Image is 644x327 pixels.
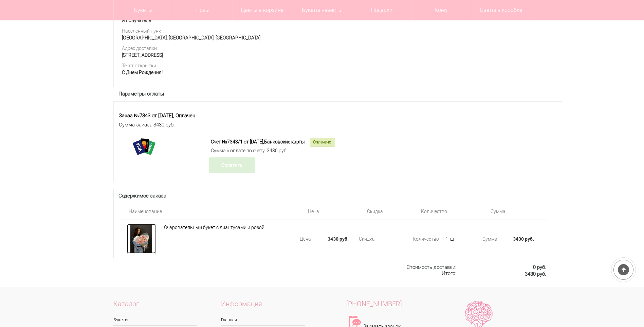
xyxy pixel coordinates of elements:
[513,236,534,242] strong: 3430 руб.
[481,235,511,243] div: Сумма
[122,51,570,58] div: [STREET_ADDRESS]
[365,207,385,216] div: Скидка
[119,113,539,120] div: Заказ №7343 от [DATE], Оплачен
[310,138,335,147] span: Оплачено
[127,207,164,216] div: Наименование
[122,58,570,75] li: Текст открытки:
[322,300,427,308] a: [PHONE_NUMBER]
[489,207,507,216] div: Сумма
[122,34,570,40] div: [GEOGRAPHIC_DATA], [GEOGRAPHIC_DATA], [GEOGRAPHIC_DATA]
[411,235,443,243] div: Количество
[297,264,456,270] li: Стоимость доставки:
[264,139,305,144] span: Банковские карты
[466,271,546,278] li: 3430 руб.
[164,225,264,230] a: Очаровательный букет с диантусами и розой
[211,138,499,147] div: Счет №7343/1 от [DATE],
[209,157,255,173] a: Оплатить
[419,207,449,216] div: Количество
[119,122,539,129] div: Сумма заказа:
[267,148,288,153] span: 3430 руб.
[118,91,556,97] h3: Параметры оплаты
[153,122,175,128] span: 3430 руб.
[122,23,570,40] li: Населенный пункт:
[122,68,570,75] div: С Днем Рождения!
[113,300,198,312] span: Каталог
[221,314,305,325] a: Главная
[357,235,383,243] div: Скидка
[113,314,198,325] a: Букеты
[466,264,546,271] li: 0 руб.
[346,300,402,308] span: [PHONE_NUMBER]
[445,236,456,242] span: 1 шт
[328,236,349,242] strong: 3430 руб.
[298,235,326,243] div: Цена
[306,207,321,216] div: Цена
[211,148,266,153] span: Сумма к оплате по счету:
[221,300,305,312] span: Информация
[118,193,556,199] h3: Содержимое заказа
[122,40,570,58] li: Адрес доставки:
[297,270,456,276] li: Итого:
